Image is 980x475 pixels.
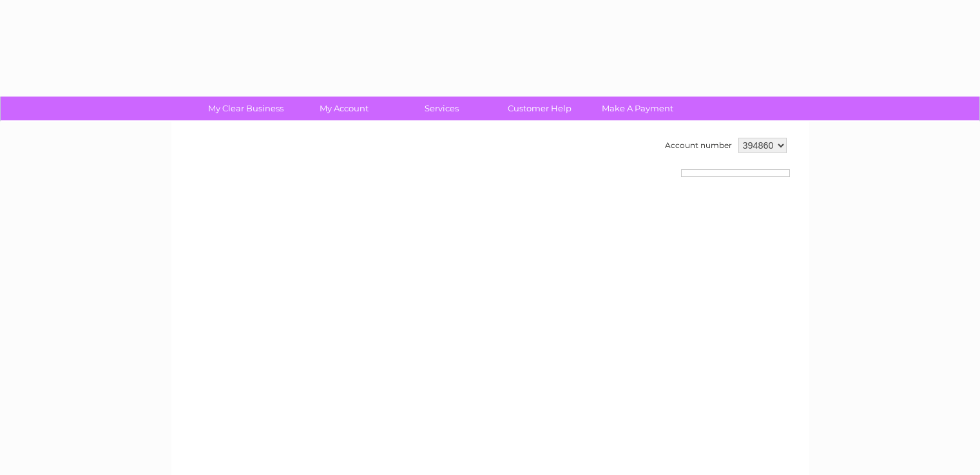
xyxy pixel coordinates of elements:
a: My Clear Business [193,97,299,120]
a: Services [389,97,495,120]
td: Account number [662,135,735,156]
a: My Account [291,97,397,120]
a: Make A Payment [584,97,691,120]
a: Customer Help [486,97,593,120]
